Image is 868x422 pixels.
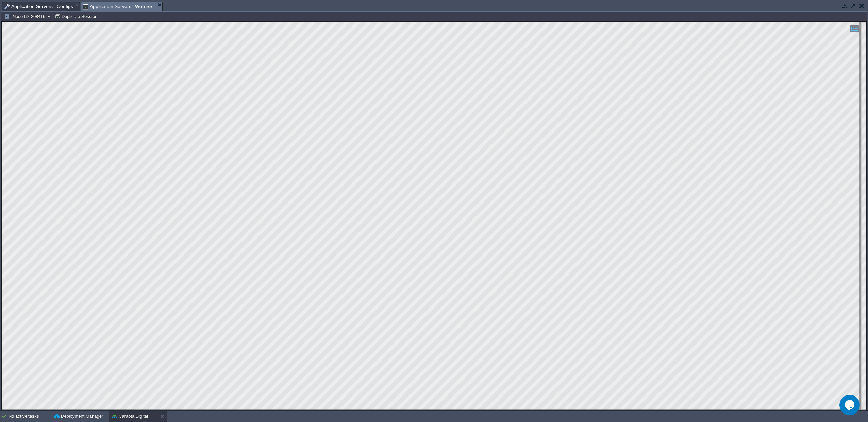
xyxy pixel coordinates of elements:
[9,411,51,422] div: No active tasks
[55,13,99,19] button: Duplicate Session
[839,395,861,415] iframe: chat widget
[112,413,148,420] button: Caraota Digital
[83,2,156,11] span: Application Servers : Web SSH
[4,2,73,11] span: Application Servers : Configs
[54,413,103,420] button: Deployment Manager
[4,13,47,19] button: Node ID: 208416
